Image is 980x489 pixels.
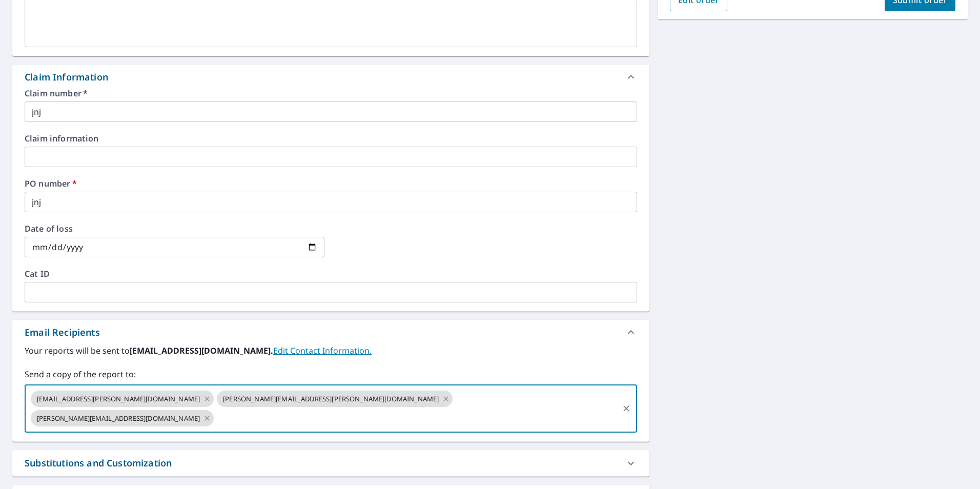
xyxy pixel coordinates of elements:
label: Claim number [25,89,637,97]
label: PO number [25,179,637,188]
div: Email Recipients [12,320,649,344]
span: [EMAIL_ADDRESS][PERSON_NAME][DOMAIN_NAME] [31,394,206,404]
div: Substitutions and Customization [25,456,172,470]
div: [PERSON_NAME][EMAIL_ADDRESS][DOMAIN_NAME] [31,410,214,426]
b: [EMAIL_ADDRESS][DOMAIN_NAME]. [130,345,273,356]
a: EditContactInfo [273,345,372,356]
div: [EMAIL_ADDRESS][PERSON_NAME][DOMAIN_NAME] [31,391,214,407]
label: Send a copy of the report to: [25,368,637,380]
label: Date of loss [25,225,324,233]
label: Claim information [25,134,637,142]
div: Email Recipients [25,325,100,339]
div: [PERSON_NAME][EMAIL_ADDRESS][PERSON_NAME][DOMAIN_NAME] [217,391,453,407]
button: Clear [619,401,634,416]
label: Cat ID [25,270,637,278]
div: Claim Information [25,70,108,84]
div: Substitutions and Customization [12,450,649,476]
span: [PERSON_NAME][EMAIL_ADDRESS][DOMAIN_NAME] [31,414,206,423]
label: Your reports will be sent to [25,344,637,357]
div: Claim Information [12,65,649,89]
span: [PERSON_NAME][EMAIL_ADDRESS][PERSON_NAME][DOMAIN_NAME] [217,394,445,404]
